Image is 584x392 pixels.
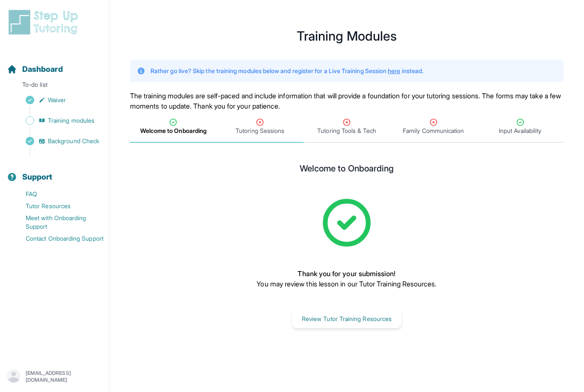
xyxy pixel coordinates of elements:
[236,127,284,135] span: Tutoring Sessions
[130,111,563,143] nav: Tabs
[292,309,401,328] button: Review Tutor Training Resources
[257,268,437,279] p: Thank you for your submission!
[388,67,400,74] a: here
[7,115,109,127] a: Training modules
[317,127,376,135] span: Tutoring Tools & Tech
[3,80,106,92] p: To-do list
[22,63,63,75] span: Dashboard
[48,116,94,125] span: Training modules
[7,63,63,75] a: Dashboard
[7,94,109,106] a: Waiver
[7,233,109,245] a: Contact Onboarding Support
[130,31,563,41] h1: Training Modules
[292,314,401,323] a: Review Tutor Training Resources
[499,127,541,135] span: Input Availability
[26,370,102,383] p: [EMAIL_ADDRESS][DOMAIN_NAME]
[48,137,99,145] span: Background Check
[7,212,109,233] a: Meet with Onboarding Support
[3,157,106,186] button: Support
[257,279,437,289] p: You may review this lesson in our Tutor Training Resources.
[48,96,66,104] span: Waiver
[22,171,53,183] span: Support
[150,67,423,75] p: Rather go live? Skip the training modules below and register for a Live Training Session instead.
[7,9,83,36] img: logo
[140,127,206,135] span: Welcome to Onboarding
[3,50,106,79] button: Dashboard
[7,135,109,147] a: Background Check
[130,91,563,111] p: The training modules are self-paced and include information that will provide a foundation for yo...
[300,163,394,177] h2: Welcome to Onboarding
[403,127,464,135] span: Family Communication
[7,188,109,200] a: FAQ
[7,200,109,212] a: Tutor Resources
[7,369,102,384] button: [EMAIL_ADDRESS][DOMAIN_NAME]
